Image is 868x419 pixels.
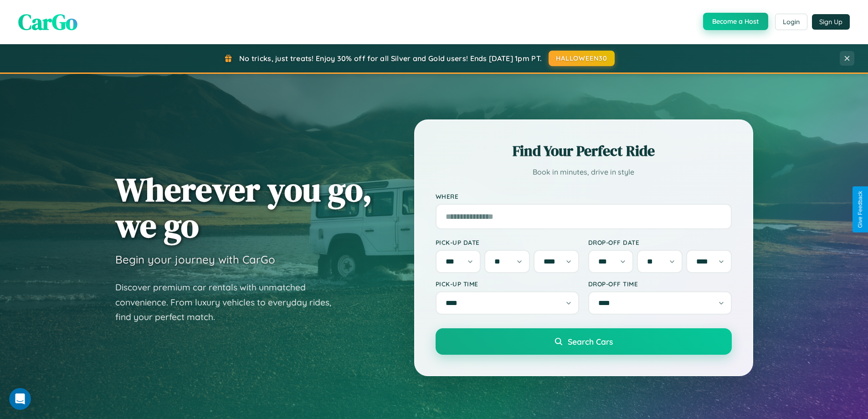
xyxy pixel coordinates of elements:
button: Search Cars [436,328,732,355]
button: HALLOWEEN30 [549,51,615,66]
h1: Wherever you go, we go [115,171,372,243]
button: Become a Host [703,13,768,30]
label: Drop-off Time [588,280,732,288]
label: Where [436,192,732,200]
p: Book in minutes, drive in style [436,166,732,179]
span: Search Cars [568,336,613,347]
h2: Find Your Perfect Ride [436,141,732,161]
h3: Begin your journey with CarGo [115,253,275,266]
label: Drop-off Date [588,238,732,246]
div: Give Feedback [857,191,863,228]
button: Login [775,14,807,30]
button: Sign Up [812,14,850,30]
iframe: Intercom live chat [9,388,31,410]
span: CarGo [18,7,77,37]
label: Pick-up Time [436,280,579,288]
p: Discover premium car rentals with unmatched convenience. From luxury vehicles to everyday rides, ... [115,280,343,325]
label: Pick-up Date [436,238,579,246]
span: No tricks, just treats! Enjoy 30% off for all Silver and Gold users! Ends [DATE] 1pm PT. [239,54,542,63]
